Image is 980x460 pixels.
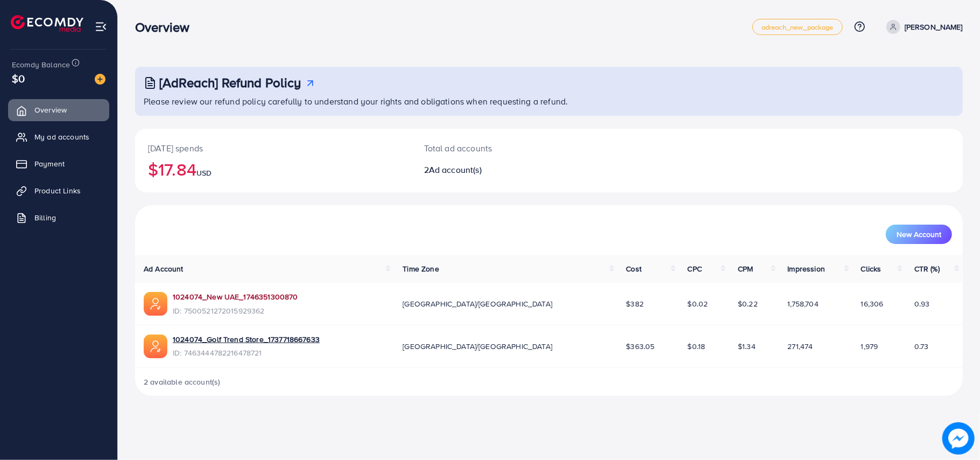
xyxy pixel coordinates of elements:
[738,341,756,352] span: $1.34
[148,159,398,179] h2: $17.84
[8,207,109,228] a: Billing
[135,19,198,35] h3: Overview
[424,142,605,155] p: Total ad accounts
[12,71,25,86] span: $0
[688,341,706,352] span: $0.18
[403,341,552,352] span: [GEOGRAPHIC_DATA]/[GEOGRAPHIC_DATA]
[429,164,482,176] span: Ad account(s)
[34,131,89,142] span: My ad accounts
[861,263,882,274] span: Clicks
[752,19,843,35] a: adreach_new_package
[144,377,221,387] span: 2 available account(s)
[11,15,83,32] img: logo
[173,291,298,302] a: 1024074_New UAE_1746351300870
[34,185,81,196] span: Product Links
[738,263,753,274] span: CPM
[95,20,107,33] img: menu
[403,263,439,274] span: Time Zone
[788,263,826,274] span: Impression
[148,142,398,155] p: [DATE] spends
[144,292,167,316] img: ic-ads-acc.e4c84228.svg
[173,334,320,345] a: 1024074_Golf Trend Store_1737718667633
[788,341,813,352] span: 271,474
[882,20,963,34] a: [PERSON_NAME]
[8,180,109,201] a: Product Links
[8,126,109,148] a: My ad accounts
[34,158,65,169] span: Payment
[196,168,211,178] span: USD
[159,75,301,90] h3: [AdReach] Refund Policy
[788,298,819,309] span: 1,758,704
[8,153,109,175] a: Payment
[626,341,655,352] span: $363.05
[95,74,105,85] img: image
[914,298,930,309] span: 0.93
[886,225,952,244] button: New Account
[738,298,758,309] span: $0.22
[144,334,167,358] img: ic-ads-acc.e4c84228.svg
[173,347,320,358] span: ID: 7463444782216478721
[905,20,963,33] p: [PERSON_NAME]
[762,24,834,31] span: adreach_new_package
[144,263,184,274] span: Ad Account
[861,341,878,352] span: 1,979
[942,422,975,455] img: image
[34,212,56,223] span: Billing
[688,263,702,274] span: CPC
[173,305,298,316] span: ID: 7500521272015929362
[914,341,929,352] span: 0.73
[12,59,70,70] span: Ecomdy Balance
[8,99,109,121] a: Overview
[626,298,644,309] span: $382
[403,298,552,309] span: [GEOGRAPHIC_DATA]/[GEOGRAPHIC_DATA]
[688,298,708,309] span: $0.02
[626,263,642,274] span: Cost
[897,231,941,238] span: New Account
[861,298,884,309] span: 16,306
[144,95,956,108] p: Please review our refund policy carefully to understand your rights and obligations when requesti...
[34,104,67,115] span: Overview
[424,165,605,175] h2: 2
[914,263,940,274] span: CTR (%)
